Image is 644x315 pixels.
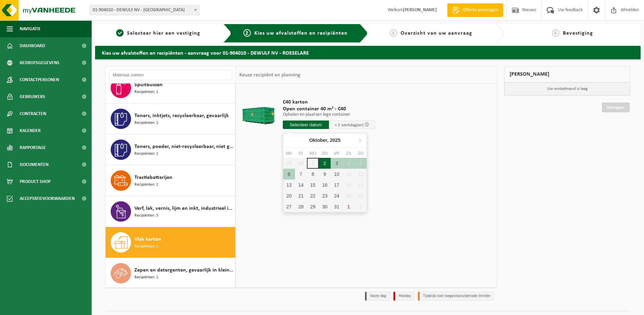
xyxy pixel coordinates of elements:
[602,103,630,112] a: Doorgaan
[127,31,200,36] span: Selecteer hier een vestiging
[20,122,41,139] span: Kalender
[319,158,331,169] div: 2
[335,123,364,127] span: + 2 werkdag(en)
[20,20,41,37] span: Navigatie
[504,82,630,95] p: Uw winkelmand is leeg
[254,31,348,36] span: Kies uw afvalstoffen en recipiënten
[355,150,367,157] div: zo
[134,266,234,274] span: Zepen en detergenten, gevaarlijk in kleinverpakking
[134,204,234,212] span: Verf, lak, vernis, lijm en inkt, industrieel in kleinverpakking
[283,190,295,201] div: 20
[134,112,229,120] span: Toners, inktjets, recycleerbaar, gevaarlijk
[109,70,232,80] input: Materiaal zoeken
[307,190,319,201] div: 22
[365,292,390,301] li: Vaste dag
[319,201,331,212] div: 30
[134,212,158,219] span: Recipiënten: 5
[563,31,593,36] span: Bevestiging
[106,227,236,258] button: Vlak karton Recipiënten: 1
[319,169,331,180] div: 9
[236,67,304,84] div: Keuze recipiënt en planning
[134,151,158,157] span: Recipiënten: 1
[319,190,331,201] div: 23
[134,143,234,151] span: Toners, poeder, niet-recycleerbaar, niet gevaarlijk
[106,104,236,134] button: Toners, inktjets, recycleerbaar, gevaarlijk Recipiënten: 1
[95,46,641,59] h2: Kies uw afvalstoffen en recipiënten - aanvraag voor 01-904010 - DEWULF NV - ROESELARE
[134,81,163,89] span: Spuitbussen
[20,105,46,122] span: Contracten
[283,169,295,180] div: 6
[295,169,307,180] div: 7
[283,180,295,190] div: 13
[106,165,236,196] button: Tractiebatterijen Recipiënten: 1
[134,182,158,188] span: Recipiënten: 1
[20,71,59,88] span: Contactpersonen
[343,150,354,157] div: za
[307,135,343,146] div: Oktober,
[307,201,319,212] div: 29
[295,190,307,201] div: 21
[243,29,251,37] span: 2
[20,139,46,156] span: Rapportage
[134,235,161,243] span: Vlak karton
[295,180,307,190] div: 14
[20,88,45,105] span: Gebruikers
[134,173,172,182] span: Tractiebatterijen
[106,73,236,104] button: Spuitbussen Recipiënten: 1
[331,169,343,180] div: 10
[401,31,472,36] span: Overzicht van uw aanvraag
[20,37,45,54] span: Dashboard
[134,89,158,95] span: Recipiënten: 1
[106,134,236,165] button: Toners, poeder, niet-recycleerbaar, niet gevaarlijk Recipiënten: 1
[283,99,375,106] span: C40 karton
[418,292,494,301] li: Tijdelijk niet toegestaan/période limitée
[307,169,319,180] div: 8
[283,201,295,212] div: 27
[393,292,415,301] li: Holiday
[106,258,236,289] button: Zepen en detergenten, gevaarlijk in kleinverpakking Recipiënten: 1
[20,156,49,173] span: Documenten
[283,121,329,129] input: Selecteer datum
[307,180,319,190] div: 15
[116,29,124,37] span: 1
[403,7,437,13] strong: [PERSON_NAME]
[295,201,307,212] div: 28
[283,112,375,117] p: Ophalen en plaatsen lege container
[106,196,236,227] button: Verf, lak, vernis, lijm en inkt, industrieel in kleinverpakking Recipiënten: 5
[283,106,375,112] span: Open container 40 m³ - C40
[134,274,158,281] span: Recipiënten: 1
[319,180,331,190] div: 16
[90,5,199,15] span: 01-904010 - DEWULF NV - ROESELARE
[295,150,307,157] div: di
[504,66,630,82] div: [PERSON_NAME]
[319,150,331,157] div: do
[331,201,343,212] div: 31
[134,120,158,126] span: Recipiënten: 1
[390,29,397,37] span: 3
[330,138,341,143] i: 2025
[552,29,559,37] span: 4
[331,158,343,169] div: 3
[20,54,59,71] span: Bedrijfsgegevens
[20,190,75,207] span: Acceptatievoorwaarden
[98,29,218,37] a: 1Selecteer hier een vestiging
[307,150,319,157] div: wo
[283,150,295,157] div: ma
[90,5,199,15] span: 01-904010 - DEWULF NV - ROESELARE
[331,180,343,190] div: 17
[20,173,51,190] span: Product Shop
[331,150,343,157] div: vr
[331,190,343,201] div: 24
[134,243,158,250] span: Recipiënten: 1
[461,7,500,14] span: Offerte aanvragen
[447,3,503,17] a: Offerte aanvragen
